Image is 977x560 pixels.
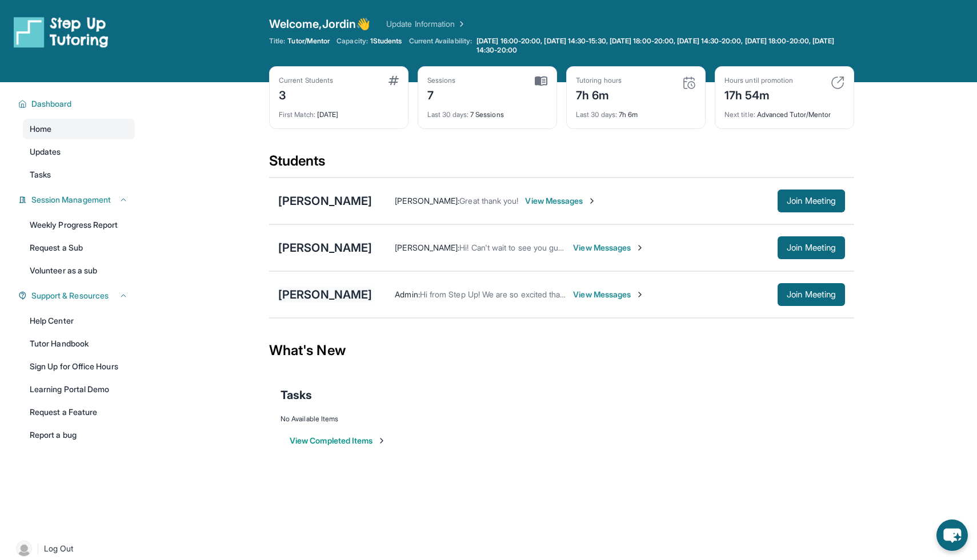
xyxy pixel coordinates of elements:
[724,85,793,103] div: 17h 54m
[278,287,372,303] div: [PERSON_NAME]
[787,198,836,204] span: Join Meeting
[587,196,596,206] img: Chevron-Right
[27,98,128,110] button: Dashboard
[427,110,469,119] span: Last 30 days :
[409,37,472,55] span: Current Availability:
[635,243,644,252] img: Chevron-Right
[787,291,836,298] span: Join Meeting
[27,290,128,301] button: Support & Resources
[23,379,135,400] a: Learning Portal Demo
[386,18,466,30] a: Update Information
[573,242,644,253] span: View Messages
[279,76,333,85] div: Current Students
[23,333,135,354] a: Tutor Handbook
[23,237,135,258] a: Request a Sub
[682,76,696,90] img: card
[474,37,854,55] a: [DATE] 16:00-20:00, [DATE] 14:30-15:30, [DATE] 18:00-20:00, [DATE] 14:30-20:00, [DATE] 18:00-20:0...
[535,76,547,86] img: card
[395,196,459,206] span: [PERSON_NAME] :
[269,325,854,376] div: What's New
[23,215,135,235] a: Weekly Progress Report
[778,236,845,259] button: Join Meeting
[30,123,51,135] span: Home
[427,85,456,103] div: 7
[576,103,696,119] div: 7h 6m
[455,18,466,30] img: Chevron Right
[269,152,854,177] div: Students
[831,76,844,90] img: card
[23,311,135,331] a: Help Center
[31,98,72,110] span: Dashboard
[389,76,399,85] img: card
[778,190,845,212] button: Join Meeting
[395,243,459,252] span: [PERSON_NAME] :
[278,240,372,256] div: [PERSON_NAME]
[724,110,755,119] span: Next title :
[778,283,845,306] button: Join Meeting
[16,541,32,557] img: user-img
[30,146,61,158] span: Updates
[44,543,74,554] span: Log Out
[936,519,968,551] button: chat-button
[23,142,135,162] a: Updates
[525,195,596,207] span: View Messages
[395,289,419,299] span: Admin :
[23,356,135,377] a: Sign Up for Office Hours
[23,425,135,445] a: Report a bug
[787,244,836,251] span: Join Meeting
[724,76,793,85] div: Hours until promotion
[278,193,372,209] div: [PERSON_NAME]
[279,110,315,119] span: First Match :
[31,290,109,301] span: Support & Resources
[27,194,128,206] button: Session Management
[37,542,39,555] span: |
[269,16,370,32] span: Welcome, Jordin 👋
[287,37,330,46] span: Tutor/Mentor
[576,85,622,103] div: 7h 6m
[23,260,135,281] a: Volunteer as a sub
[14,16,109,48] img: logo
[281,387,312,403] span: Tasks
[573,289,644,300] span: View Messages
[427,103,547,119] div: 7 Sessions
[576,76,622,85] div: Tutoring hours
[724,103,844,119] div: Advanced Tutor/Mentor
[459,243,583,252] span: Hi! Can't wait to see you guys at 7!
[279,85,333,103] div: 3
[23,119,135,139] a: Home
[281,414,843,424] div: No Available Items
[427,76,456,85] div: Sessions
[635,290,644,299] img: Chevron-Right
[23,402,135,422] a: Request a Feature
[576,110,617,119] span: Last 30 days :
[370,37,402,46] span: 1 Students
[269,37,285,46] span: Title:
[279,103,399,119] div: [DATE]
[477,37,852,55] span: [DATE] 16:00-20:00, [DATE] 14:30-15:30, [DATE] 18:00-20:00, [DATE] 14:30-20:00, [DATE] 18:00-20:0...
[459,196,518,206] span: Great thank you!
[23,164,135,185] a: Tasks
[290,435,386,446] button: View Completed Items
[31,194,111,206] span: Session Management
[337,37,368,46] span: Capacity:
[30,169,51,180] span: Tasks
